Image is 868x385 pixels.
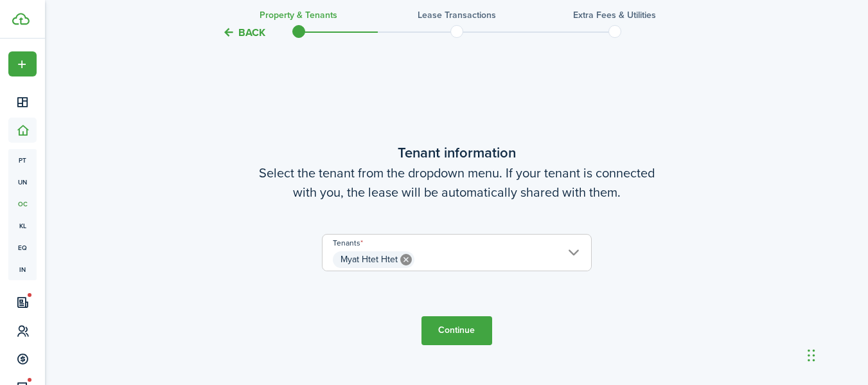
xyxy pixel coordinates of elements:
[8,258,37,280] a: in
[260,8,337,22] h3: Property & Tenants
[341,253,398,266] span: Myat Htet Htet
[187,163,727,202] wizard-step-header-description: Select the tenant from the dropdown menu. If your tenant is connected with you, the lease will be...
[573,8,656,22] h3: Extra fees & Utilities
[222,26,265,39] button: Back
[808,336,815,375] div: Drag
[8,193,37,215] a: oc
[12,13,30,25] img: TenantCloud
[421,316,492,345] button: Continue
[8,215,37,237] a: kl
[804,323,868,385] iframe: Chat Widget
[418,8,496,22] h3: Lease Transactions
[8,237,37,258] a: eq
[8,51,37,76] button: Open menu
[187,142,727,163] wizard-step-header-title: Tenant information
[8,149,37,171] a: pt
[8,171,37,193] a: un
